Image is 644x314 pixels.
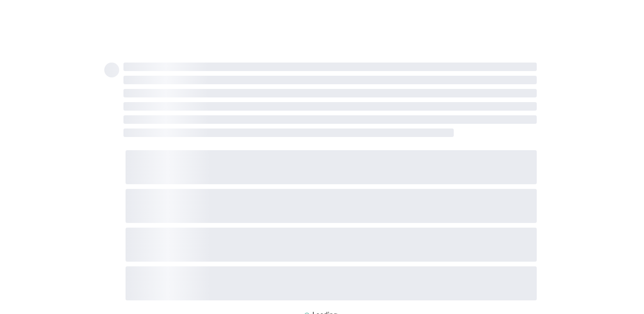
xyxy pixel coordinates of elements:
span: ‌ [123,63,537,71]
span: ‌ [126,266,537,300]
span: ‌ [123,115,537,124]
span: ‌ [123,128,454,137]
span: ‌ [126,228,537,262]
span: ‌ [123,102,537,111]
span: ‌ [104,63,119,77]
span: ‌ [126,150,537,184]
span: ‌ [123,89,537,97]
span: ‌ [123,76,537,84]
span: ‌ [126,189,537,223]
